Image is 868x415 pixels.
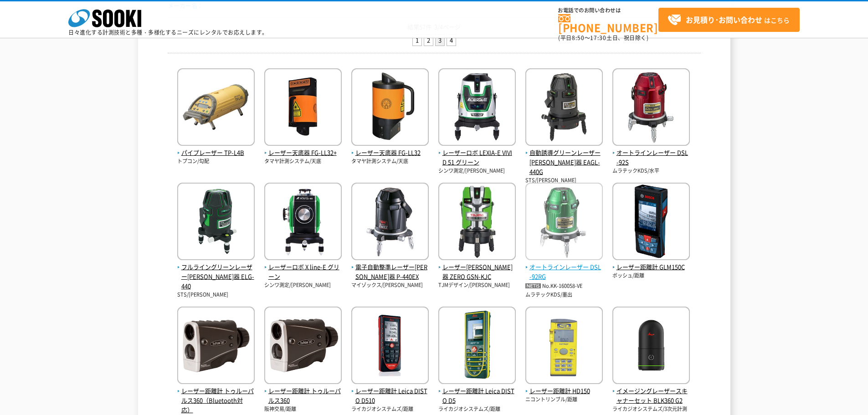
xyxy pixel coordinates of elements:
[438,167,516,175] p: シンワ測定/[PERSON_NAME]
[612,272,690,280] p: ボッシュ/距離
[438,262,516,282] span: レーザー[PERSON_NAME]器 ZERO GSN-KJC
[658,8,800,32] a: お見積り･お問い合わせはこちら
[177,253,255,291] a: フルライングリーンレーザー[PERSON_NAME]器 ELG-440
[438,148,516,167] span: レーザーロボ LEXIA-E VIVID 51 グリーン
[612,377,690,405] a: イメージングレーザースキャナーセット BLK360 G2
[438,405,516,413] p: ライカジオシステムズ/距離
[525,377,603,396] a: レーザー距離計 HD150
[351,158,429,165] p: タマヤ計測システム/天底
[177,183,255,262] img: ELG-440
[525,282,603,291] p: No.KK-160058-VE
[264,282,342,289] p: シンワ測定/[PERSON_NAME]
[264,148,342,158] span: レーザー天底器 FG-LL32+
[668,13,790,27] span: はこちら
[264,386,342,405] span: レーザー距離計 トゥルーパルス360
[525,139,603,177] a: 自動誘導グリーンレーザー[PERSON_NAME]器 EAGL-440G
[525,396,603,404] p: ニコントリンブル/距離
[264,377,342,405] a: レーザー距離計 トゥルーパルス360
[612,68,690,148] img: DSL-92S
[612,405,690,413] p: ライカジオシステムズ/3次元計測
[612,183,690,262] img: GLM150C
[612,262,690,272] span: レーザー距離計 GLM150C
[525,68,603,148] img: EAGL-440G
[68,30,268,35] p: 日々進化する計測技術と多種・多様化するニーズにレンタルでお応えします。
[351,377,429,405] a: レーザー距離計 Leica DISTO D510
[686,14,762,25] strong: お見積り･お問い合わせ
[351,68,429,148] img: FG-LL32
[438,386,516,405] span: レーザー距離計 Leica DISTO D5
[351,183,429,262] img: P-440EX
[558,34,648,42] span: (平日 ～ 土日、祝日除く)
[525,177,603,184] p: STS/[PERSON_NAME]
[351,148,429,158] span: レーザー天底器 FG-LL32
[177,68,255,148] img: TP-L4B
[351,307,429,386] img: Leica DISTO D510
[264,253,342,282] a: レーザーロボ X line-E グリーン
[264,405,342,413] p: 阪神交易/距離
[612,167,690,175] p: ムラテックKDS/水平
[264,68,342,148] img: FG-LL32+
[177,148,255,158] span: パイプレーザー TP-L4B
[177,139,255,158] a: パイプレーザー TP-L4B
[351,282,429,289] p: マイゾックス/[PERSON_NAME]
[525,148,603,176] span: 自動誘導グリーンレーザー[PERSON_NAME]器 EAGL-440G
[525,291,603,299] p: ムラテックKDS/墨出
[351,262,429,282] span: 電子自動整準レーザー[PERSON_NAME]器 P-440EX
[438,68,516,148] img: LEXIA-E VIVID 51 グリーン
[264,158,342,165] p: タマヤ計測システム/天底
[351,405,429,413] p: ライカジオシステムズ/距離
[351,253,429,282] a: 電子自動整準レーザー[PERSON_NAME]器 P-440EX
[177,158,255,165] p: トプコン/勾配
[177,262,255,291] span: フルライングリーンレーザー[PERSON_NAME]器 ELG-440
[612,139,690,167] a: オートラインレーザー DSL-92S
[351,386,429,405] span: レーザー距離計 Leica DISTO D510
[438,139,516,167] a: レーザーロボ LEXIA-E VIVID 51 グリーン
[612,307,690,386] img: BLK360 G2
[438,282,516,289] p: TJMデザイン/[PERSON_NAME]
[525,253,603,282] a: オートラインレーザー DSL-92RG
[558,8,658,13] span: お電話でのお問い合わせは
[612,386,690,405] span: イメージングレーザースキャナーセット BLK360 G2
[590,34,606,42] span: 17:30
[525,183,603,262] img: DSL-92RG
[558,14,658,33] a: [PHONE_NUMBER]
[264,262,342,282] span: レーザーロボ X line-E グリーン
[612,253,690,272] a: レーザー距離計 GLM150C
[438,253,516,282] a: レーザー[PERSON_NAME]器 ZERO GSN-KJC
[438,377,516,405] a: レーザー距離計 Leica DISTO D5
[612,148,690,167] span: オートラインレーザー DSL-92S
[264,307,342,386] img: トゥルーパルス360
[177,291,255,299] p: STS/[PERSON_NAME]
[264,183,342,262] img: X line-E グリーン
[438,183,516,262] img: ZERO GSN-KJC
[177,386,255,415] span: レーザー距離計 トゥルーパルス360（Bluetooth対応）
[438,307,516,386] img: Leica DISTO D5
[264,139,342,158] a: レーザー天底器 FG-LL32+
[525,307,603,386] img: HD150
[351,139,429,158] a: レーザー天底器 FG-LL32
[177,377,255,415] a: レーザー距離計 トゥルーパルス360（Bluetooth対応）
[572,34,585,42] span: 8:50
[525,386,603,396] span: レーザー距離計 HD150
[177,307,255,386] img: トゥルーパルス360（Bluetooth対応）
[525,262,603,282] span: オートラインレーザー DSL-92RG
